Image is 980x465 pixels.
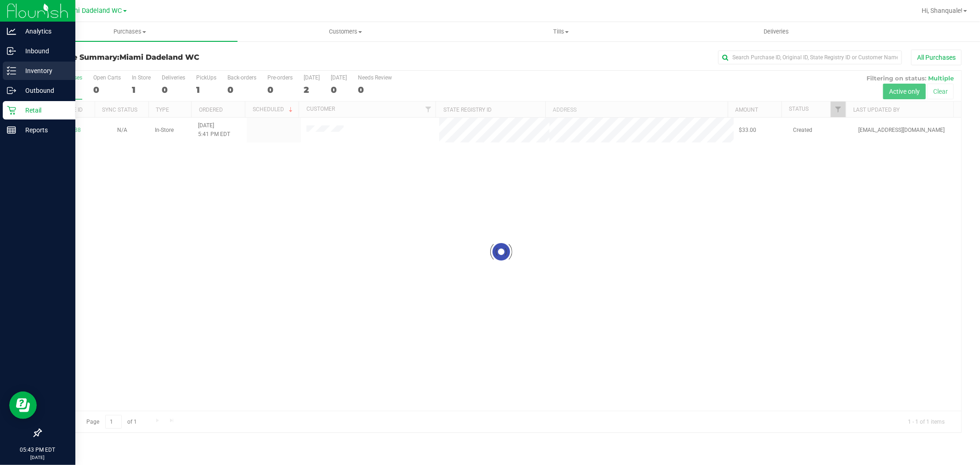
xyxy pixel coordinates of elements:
[16,45,71,57] p: Inbound
[9,391,37,419] iframe: Resource center
[7,125,16,135] inline-svg: Reports
[4,454,71,461] p: [DATE]
[119,53,199,62] span: Miami Dadeland WC
[16,85,71,96] p: Outbound
[238,28,453,36] span: Customers
[16,65,71,76] p: Inventory
[7,46,16,56] inline-svg: Inbound
[16,105,71,116] p: Retail
[238,22,453,41] a: Customers
[22,28,238,36] span: Purchases
[7,86,16,95] inline-svg: Outbound
[911,50,962,65] button: All Purchases
[7,106,16,115] inline-svg: Retail
[61,7,122,15] span: Miami Dadeland WC
[718,51,902,64] input: Search Purchase ID, Original ID, State Registry ID or Customer Name...
[4,446,71,454] p: 05:43 PM EDT
[7,66,16,75] inline-svg: Inventory
[40,53,347,62] h3: Purchase Summary:
[751,28,801,36] span: Deliveries
[16,26,71,37] p: Analytics
[668,22,884,41] a: Deliveries
[922,7,963,14] span: Hi, Shanquale!
[22,22,238,41] a: Purchases
[453,28,668,36] span: Tills
[453,22,668,41] a: Tills
[16,125,71,136] p: Reports
[7,27,16,36] inline-svg: Analytics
